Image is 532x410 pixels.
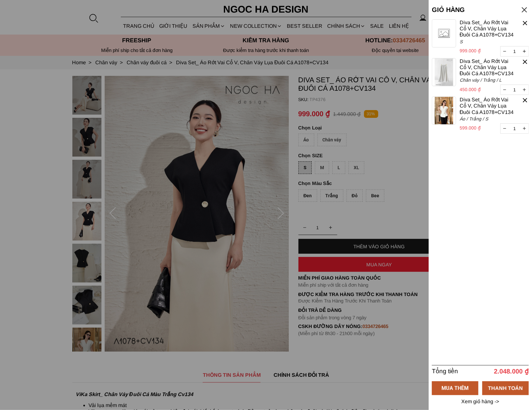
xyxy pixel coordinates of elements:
img: jpeg.jpeg [432,58,456,86]
img: d02869f068e9b7c043efc7c551d2042a678a104b32495639f71c33a1.png [432,19,456,47]
img: jpeg.jpeg [432,97,456,125]
p: 450.000 ₫ [460,86,513,93]
p: 999.000 ₫ [460,47,513,54]
input: Quantity input [501,124,528,133]
a: Xem giỏ hàng -> [461,399,500,405]
p: Chân váy / Trắng / L [460,77,514,84]
div: MUA THÊM [432,384,478,392]
a: THANH TOÁN [482,381,529,395]
input: Quantity input [501,46,528,56]
p: S [460,38,514,45]
a: Diva Set_ Áo Rớt Vai Cổ V, Chân Váy Lụa Đuôi Cá A1078+CV134 [460,19,514,38]
h6: Tổng tiền [432,368,478,375]
input: Quantity input [501,85,528,95]
h5: GIỎ HÀNG [432,6,506,14]
p: 2.048.000 ₫ [490,367,529,375]
p: 599.000 ₫ [460,124,513,131]
a: Diva Set_ Áo Rớt Vai Cổ V, Chân Váy Lụa Đuôi Cá A1078+CV134 [460,58,514,77]
div: THANH TOÁN [482,384,529,392]
p: Áo / Trắng / S [460,115,514,122]
a: Diva Set_ Áo Rớt Vai Cổ V, Chân Váy Lụa Đuôi Cá A1078+CV134 [460,97,514,115]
